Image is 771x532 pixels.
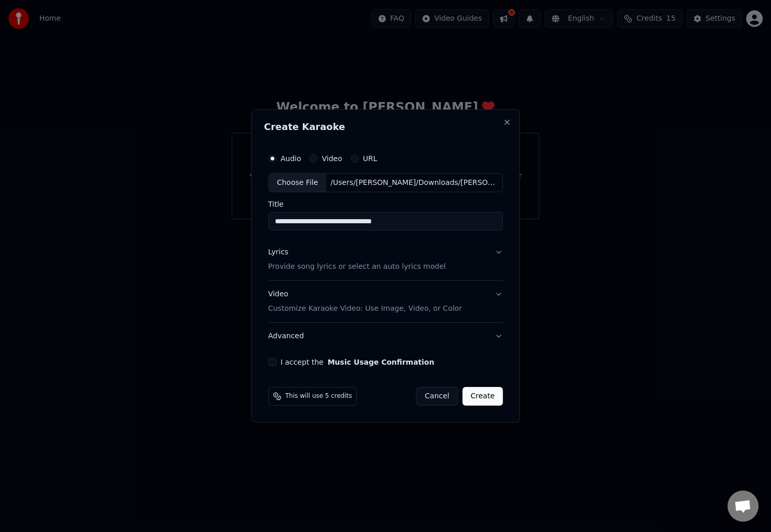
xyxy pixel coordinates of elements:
div: Video [268,290,462,314]
button: Create [462,387,503,406]
button: Cancel [416,387,458,406]
button: I accept the [328,358,434,366]
label: Video [322,155,342,162]
label: Audio [281,155,301,162]
label: URL [363,155,377,162]
div: /Users/[PERSON_NAME]/Downloads/[PERSON_NAME] - Sepide (320).mp3 [326,178,502,188]
span: This will use 5 credits [285,392,352,400]
p: Provide song lyrics or select an auto lyrics model [268,262,446,272]
button: Advanced [268,323,503,350]
p: Customize Karaoke Video: Use Image, Video, or Color [268,304,462,314]
label: Title [268,201,503,208]
label: I accept the [281,358,434,366]
button: LyricsProvide song lyrics or select an auto lyrics model [268,239,503,281]
div: Choose File [269,174,327,192]
button: VideoCustomize Karaoke Video: Use Image, Video, or Color [268,281,503,323]
div: Lyrics [268,248,288,258]
h2: Create Karaoke [264,122,507,132]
